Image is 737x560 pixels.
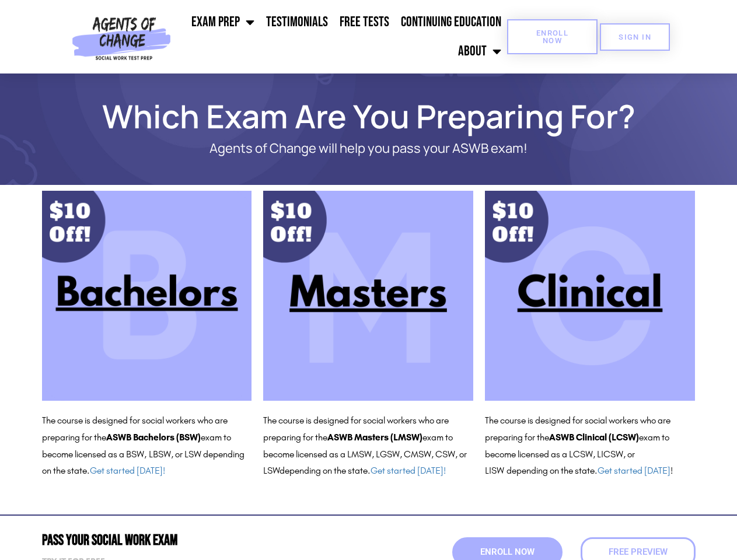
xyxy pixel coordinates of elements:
[371,465,446,476] a: Get started [DATE]!
[280,465,446,476] span: depending on the state.
[334,8,395,37] a: Free Tests
[485,412,695,480] p: The course is designed for social workers who are preparing for the exam to become licensed as a ...
[327,432,422,443] b: ASWB Masters (LMSW)
[507,19,598,54] a: Enroll Now
[42,412,252,480] p: The course is designed for social workers who are preparing for the exam to become licensed as a ...
[549,432,639,443] b: ASWB Clinical (LCSW)
[83,141,655,156] p: Agents of Change will help you pass your ASWB exam!
[90,465,165,476] a: Get started [DATE]!
[507,465,595,476] span: depending on the state
[176,8,507,66] nav: Menu
[595,465,673,476] span: . !
[480,548,535,556] span: Enroll Now
[36,103,701,129] h1: Which Exam Are You Preparing For?
[260,8,334,37] a: Testimonials
[598,465,670,476] a: Get started [DATE]
[526,29,579,44] span: Enroll Now
[395,8,507,37] a: Continuing Education
[600,23,670,51] a: SIGN IN
[609,548,668,556] span: Free Preview
[619,33,651,41] span: SIGN IN
[186,8,260,37] a: Exam Prep
[106,432,201,443] b: ASWB Bachelors (BSW)
[42,533,363,548] h2: Pass Your Social Work Exam
[263,412,473,480] p: The course is designed for social workers who are preparing for the exam to become licensed as a ...
[452,37,507,66] a: About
